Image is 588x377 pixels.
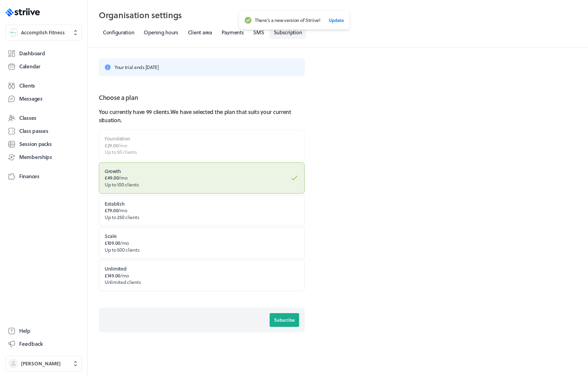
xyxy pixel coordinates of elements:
[105,232,117,240] strong: Scale
[5,125,82,137] a: Class passes
[249,26,268,39] a: SMS
[19,63,40,70] span: Calendar
[99,8,577,22] h2: Organisation settings
[105,272,120,279] span: £149.00
[105,174,128,181] span: /mo
[5,25,82,41] button: Accomplish FitnessAccomplish Fitness
[19,50,45,57] span: Dashboard
[5,356,82,372] button: [PERSON_NAME]
[105,278,141,286] span: Unlimited clients
[19,95,43,102] span: Messages
[105,135,130,142] strong: Foundation
[105,214,139,221] span: Up to 250 clients
[19,173,39,180] span: Finances
[105,148,137,156] span: Up to 50 clients
[5,138,82,150] a: Session packs
[105,246,139,253] span: Up to 500 clients
[5,93,82,105] a: Messages
[105,207,118,214] span: £79.00
[19,340,43,347] span: Feedback
[5,325,82,337] a: Help
[105,200,125,207] strong: Establish
[19,127,48,135] span: Class passes
[115,64,299,71] h3: Your trial ends [DATE]
[5,112,82,124] a: Classes
[255,17,320,23] span: There's a new version of Striive!
[105,174,119,181] span: £49.00
[99,26,577,39] nav: Tabs
[217,26,248,39] a: Payments
[5,151,82,163] a: Memberships
[19,153,52,161] span: Memberships
[105,168,121,175] strong: Growth
[5,60,82,73] a: Calendar
[21,29,65,36] span: Accomplish Fitness
[105,272,129,279] span: /mo
[99,108,305,124] p: You currently have 99 clients . We have selected the plan that suits your current situation.
[5,47,82,60] a: Dashboard
[270,26,306,39] a: Subscription
[184,26,216,39] a: Client area
[5,338,82,350] button: Feedback
[105,207,127,214] span: /mo
[5,80,82,92] a: Clients
[105,239,129,247] span: /mo
[19,327,31,334] span: Help
[105,142,118,149] span: £29.00
[274,317,295,323] span: Subscribe
[328,15,343,25] button: Update
[105,142,127,149] span: /mo
[5,170,82,183] a: Finances
[328,17,343,23] span: Update
[270,313,299,327] button: Subscribe
[99,93,305,102] h2: Choose a plan
[105,181,139,188] span: Up to 100 clients
[568,357,585,374] iframe: gist-messenger-bubble-iframe
[105,239,120,247] span: £109.00
[99,26,138,39] a: Configuration
[9,28,18,37] img: Accomplish Fitness
[140,26,182,39] a: Opening hours
[19,140,51,148] span: Session packs
[21,360,61,367] span: [PERSON_NAME]
[19,82,35,89] span: Clients
[105,265,126,272] strong: Unlimited
[19,114,36,122] span: Classes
